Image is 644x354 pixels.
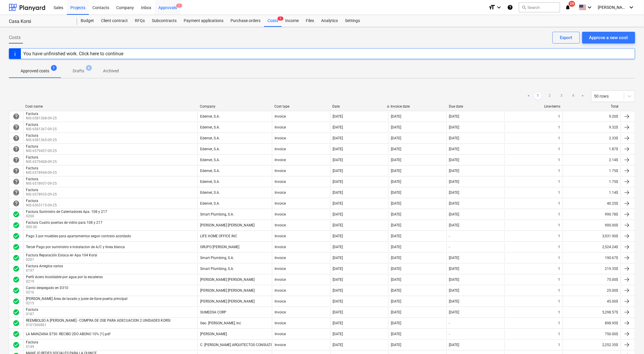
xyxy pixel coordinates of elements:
p: NIS 6581365-09-25 [26,138,57,143]
div: - [449,321,450,325]
span: 7 [176,4,182,8]
span: check_circle [13,287,20,294]
span: help [13,113,20,120]
div: LA MANZANA $750 -RECIBO 2DO ABONO 10% (1).pdf [26,332,110,336]
div: 1 [558,234,560,238]
a: Analytics [318,15,341,27]
div: SUMEDSA CORP [200,310,226,314]
div: [PERSON_NAME] [200,332,227,336]
div: Company [200,104,270,108]
div: 990.78$ [563,210,621,219]
div: Factura Reparación Estaca en Apa 104 Korsi [26,253,97,257]
div: Invoice was approved [13,243,20,251]
p: 900.00 [26,225,104,230]
button: Approve a new cost [582,32,635,44]
div: Invoice [275,147,286,151]
div: Casa Korsi [9,19,70,25]
span: help [13,146,20,153]
div: [DATE] [391,180,401,184]
div: [DATE] [333,288,343,293]
div: 1 [558,299,560,303]
div: Smart Plumbing, S.A. [200,212,234,216]
div: [DATE] [449,201,459,206]
div: 750.00$ [563,329,621,339]
div: [DATE] [333,245,343,249]
span: check_circle [13,254,20,261]
div: Factura [26,340,38,344]
div: Invoice date [391,104,444,108]
span: 6 [86,65,92,71]
a: Next page [579,93,586,100]
div: Invoice [275,310,286,314]
div: [DATE] [449,180,459,184]
div: Tercer Pago por suministro e instalacion de A/C y linea blanca [26,245,125,249]
div: [DATE] [391,212,401,216]
div: 1.75$ [563,177,621,186]
div: Invoice [275,245,286,249]
div: Factura [26,144,56,148]
span: check_circle [13,330,20,338]
span: 1 [51,65,57,71]
div: [DATE] [449,191,459,195]
div: Client contract [97,15,131,27]
div: [DATE] [333,332,343,336]
span: check_circle [13,233,20,240]
div: 900.00$ [563,221,621,230]
p: NIS 6579457-09-25 [26,148,57,153]
p: 0187 [26,312,39,317]
div: Payment applications [180,15,227,27]
i: keyboard_arrow_down [586,4,593,11]
span: check_circle [13,276,20,283]
div: 1 [558,191,560,195]
span: 1 [278,16,283,21]
div: Pago 3 por muebles para apartamentos segun contrato acordado [26,234,131,238]
span: check_circle [13,298,20,305]
div: [DATE] [333,267,343,271]
div: 1.75$ [563,166,621,176]
div: 9.20$ [563,112,621,121]
div: [DATE] [333,212,343,216]
iframe: Chat Widget [615,326,644,354]
div: Invoice is waiting for an approval [13,146,20,153]
div: - [449,332,450,336]
div: [DATE] [391,310,401,314]
div: [DATE] [391,267,401,271]
div: [DATE] [333,147,343,151]
div: GRUPO [PERSON_NAME] [200,245,239,249]
div: Invoice [275,256,286,260]
div: Edemet, S.A. [200,158,220,162]
div: Canto despegado en D310 [26,286,68,290]
span: check_circle [13,309,20,316]
p: NIS 6578935-09-25 [26,192,57,197]
div: Invoice was approved [13,222,20,229]
span: [PERSON_NAME] [598,5,628,10]
a: Budget [77,15,97,27]
p: 0219 [26,279,104,284]
div: [DATE] [333,201,343,206]
div: 1.87$ [563,144,621,154]
div: Invoice [275,114,286,118]
div: [DATE] [449,136,459,140]
div: [DATE] [449,125,459,129]
div: Geo. [PERSON_NAME], Inc [200,321,241,325]
div: 3,931.90$ [563,231,621,241]
div: Invoice [275,321,286,325]
div: Invoice was approved [13,330,20,338]
div: REEMBOLSO A [PERSON_NAME] - COMPRA DE OSE PARA ADECUACION 2 UNIDADES KORSI [26,318,170,323]
div: Files [302,15,318,27]
div: [DATE] [449,158,459,162]
div: Invoice [275,267,286,271]
div: Invoice [275,201,286,206]
div: 1 [558,125,560,129]
div: Factura [26,188,56,192]
div: Invoice [275,234,286,238]
a: Page 4 [570,93,577,100]
div: 40.25$ [563,199,621,208]
div: [DATE] [391,245,401,249]
a: Subcontracts [148,15,180,27]
span: search [522,5,526,10]
div: Purchase orders [227,15,264,27]
div: Invoice was approved [13,309,20,316]
i: keyboard_arrow_down [628,4,635,11]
